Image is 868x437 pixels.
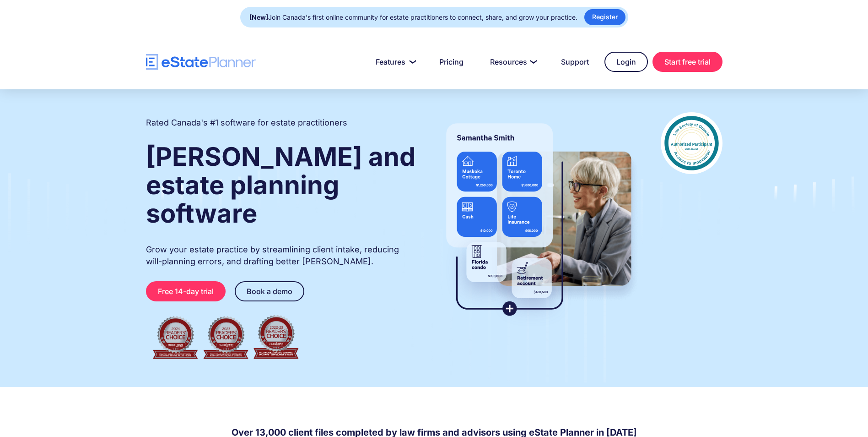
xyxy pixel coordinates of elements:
a: Features [365,53,424,71]
a: Book a demo [235,281,304,301]
a: Start free trial [652,52,722,72]
img: estate planner showing wills to their clients, using eState Planner, a leading estate planning so... [435,112,642,328]
strong: [New] [249,13,268,21]
a: Register [584,9,625,25]
a: Resources [479,53,545,71]
a: Pricing [428,53,474,71]
p: Grow your estate practice by streamlining client intake, reducing will-planning errors, and draft... [146,244,417,268]
div: Join Canada's first online community for estate practitioners to connect, share, and grow your pr... [249,11,577,24]
a: Support [550,53,600,71]
a: Login [604,52,648,72]
a: home [146,54,256,70]
h2: Rated Canada's #1 software for estate practitioners [146,117,347,129]
a: Free 14-day trial [146,281,226,301]
strong: [PERSON_NAME] and estate planning software [146,141,415,229]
